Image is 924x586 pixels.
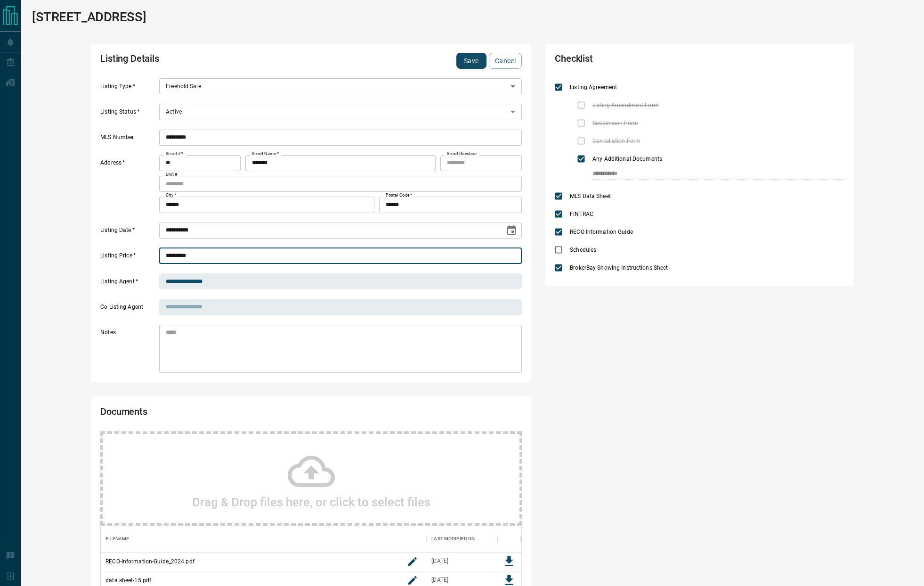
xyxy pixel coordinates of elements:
button: rename button [403,552,422,571]
span: Suspension Form [590,119,640,127]
div: Jul 21, 2025 [431,576,448,584]
label: Listing Price [100,252,157,264]
div: Last Modified On [427,526,497,552]
p: RECO-Information-Guide_2024.pdf [105,557,195,566]
span: BrokerBay Showing Instructions Sheet [567,264,670,272]
button: Cancel [489,53,522,69]
button: Choose date, selected date is Jul 22, 2025 [502,221,521,240]
label: City [166,192,176,198]
h2: Listing Details [100,53,353,69]
span: Any Additional Documents [590,155,665,163]
label: Postal Code [386,192,412,198]
div: Filename [101,526,427,552]
label: Listing Type [100,83,157,95]
button: Download File [500,552,519,571]
span: FINTRAC [567,210,596,218]
label: Listing Agent [100,278,157,290]
div: Last Modified On [431,526,475,552]
label: Notes [100,329,157,373]
span: Schedules [567,246,599,254]
label: Street # [166,151,183,157]
div: Freehold Sale [159,78,522,94]
label: MLS Number [100,133,157,146]
div: Drag & Drop files here, or click to select files [100,431,522,526]
div: Filename [105,526,129,552]
label: Unit # [166,172,178,178]
div: Jul 21, 2025 [431,557,448,565]
label: Address [100,159,157,213]
label: Listing Status [100,108,157,120]
p: data sheet-15.pdf [105,576,151,585]
span: Listing Agreement [567,83,619,91]
h2: Documents [100,406,353,422]
label: Co Listing Agent [100,303,157,315]
h1: [STREET_ADDRESS] [32,9,146,25]
div: Active [159,104,522,120]
label: Street Direction [447,151,477,157]
input: checklist input [592,168,825,180]
span: MLS Data Sheet [567,192,613,200]
span: Listing Amendment Form [590,101,661,109]
span: RECO Information Guide [567,228,635,236]
h2: Drag & Drop files here, or click to select files [192,495,430,509]
h2: Checklist [555,53,729,69]
label: Street Name [252,151,279,157]
button: Save [456,53,486,69]
label: Listing Date [100,226,157,239]
span: Cancellation Form [590,137,643,145]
